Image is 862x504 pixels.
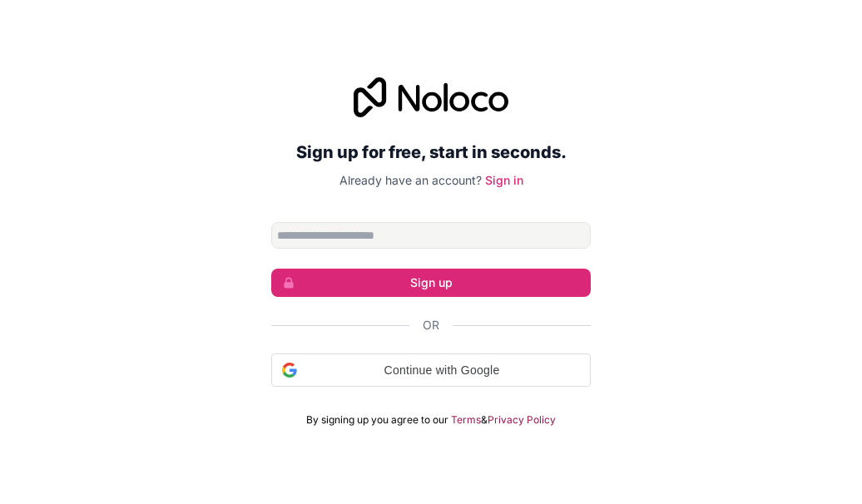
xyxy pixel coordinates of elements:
a: Sign in [485,173,523,187]
span: Already have an account? [339,173,482,187]
a: Terms [451,413,481,427]
button: Sign up [271,269,591,297]
input: Email address [271,222,591,249]
div: Continue with Google [271,353,591,387]
span: Or [423,317,439,334]
h2: Sign up for free, start in seconds. [271,137,591,167]
span: Continue with Google [304,362,580,379]
span: & [481,413,488,427]
a: Privacy Policy [488,413,556,427]
span: By signing up you agree to our [306,413,448,427]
